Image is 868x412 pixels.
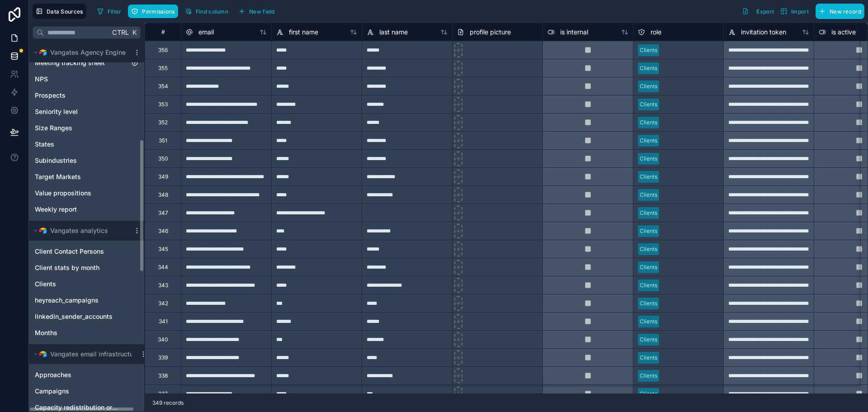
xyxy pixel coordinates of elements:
[158,390,168,398] div: 337
[158,246,168,253] div: 345
[152,399,184,407] span: 349 records
[640,46,657,54] div: Clients
[741,28,786,37] span: invitation token
[640,100,657,109] div: Clients
[739,4,777,19] button: Export
[640,227,657,235] div: Clients
[640,263,657,271] div: Clients
[777,4,812,19] button: Import
[249,8,275,15] span: New field
[158,119,168,126] div: 352
[158,209,168,217] div: 347
[791,8,809,15] span: Import
[198,28,214,37] span: email
[47,8,83,15] span: Data Sources
[289,28,318,37] span: first name
[158,336,168,343] div: 340
[831,28,856,37] span: is active
[158,83,168,90] div: 354
[379,28,408,37] span: last name
[640,209,657,217] div: Clients
[640,155,657,163] div: Clients
[640,336,657,344] div: Clients
[640,354,657,362] div: Clients
[235,5,278,18] button: New field
[33,4,86,19] button: Data Sources
[640,245,657,253] div: Clients
[158,264,168,271] div: 344
[131,29,137,36] span: K
[651,28,661,37] span: role
[640,299,657,308] div: Clients
[640,137,657,145] div: Clients
[142,8,175,15] span: Permissions
[830,8,861,15] span: New record
[560,28,588,37] span: is internal
[158,282,168,289] div: 343
[158,173,168,180] div: 349
[158,101,168,108] div: 353
[158,354,168,361] div: 339
[158,227,168,235] div: 346
[108,8,122,15] span: Filter
[158,155,168,162] div: 350
[640,173,657,181] div: Clients
[640,372,657,380] div: Clients
[640,390,657,398] div: Clients
[158,47,168,54] div: 356
[128,5,178,18] button: Permissions
[640,64,657,72] div: Clients
[756,8,774,15] span: Export
[196,8,228,15] span: Find column
[470,28,511,37] span: profile picture
[152,28,174,35] div: #
[159,318,168,325] div: 341
[158,191,168,199] div: 348
[158,372,168,379] div: 338
[159,137,167,144] div: 351
[640,317,657,326] div: Clients
[640,191,657,199] div: Clients
[94,5,125,18] button: Filter
[158,300,168,307] div: 342
[640,281,657,289] div: Clients
[816,4,864,19] button: New record
[640,82,657,90] div: Clients
[640,118,657,127] div: Clients
[182,5,231,18] button: Find column
[128,5,181,18] a: Permissions
[158,65,168,72] div: 355
[111,27,130,38] span: Ctrl
[812,4,864,19] a: New record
